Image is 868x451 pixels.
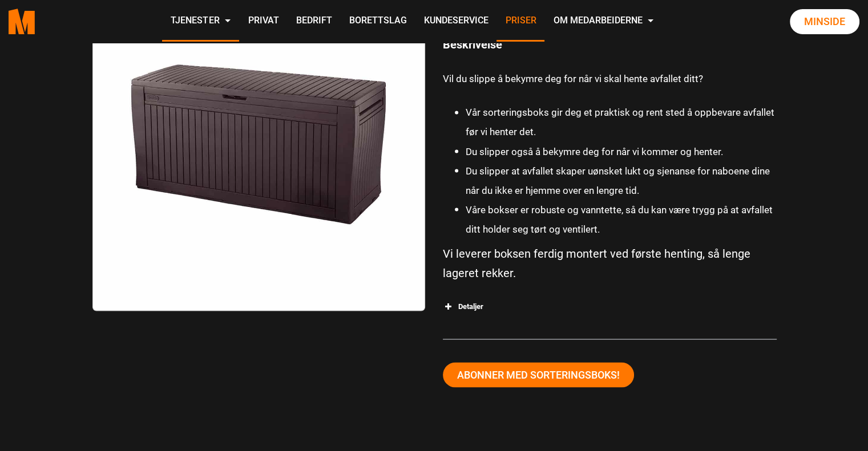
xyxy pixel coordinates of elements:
strong: Beskrivelse [443,38,502,51]
small: Vår sorteringsboks gir deg et praktisk og rent sted å oppbevare avfallet før vi henter det. [466,107,774,137]
p: Vi leverer boksen ferdig montert ved første henting, så lenge lageret rekker. [443,243,777,282]
small: Våre bokser er robuste og vanntette, så du kan være trygg på at avfallet ditt holder seg tørt og ... [466,204,773,234]
a: Om Medarbeiderne [544,1,662,42]
a: Abonner med sorteringsboks! [443,362,634,387]
small: Du slipper også å bekymre deg for når vi kommer og henter. [466,145,723,157]
a: Bedrift [287,1,340,42]
div: Detaljer [443,296,777,316]
small: Du slipper at avfallet skaper uønsket lukt og sjenanse for naboene dine når du ikke er hjemme ove... [466,165,770,196]
a: Minside [790,9,859,34]
a: Privat [239,1,287,42]
a: Kundeservice [415,1,496,42]
a: Priser [496,1,544,42]
small: Vil du slippe å bekymre deg for når vi skal hente avfallet ditt? [443,73,703,84]
a: Tjenester [162,1,239,42]
a: Borettslag [340,1,415,42]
